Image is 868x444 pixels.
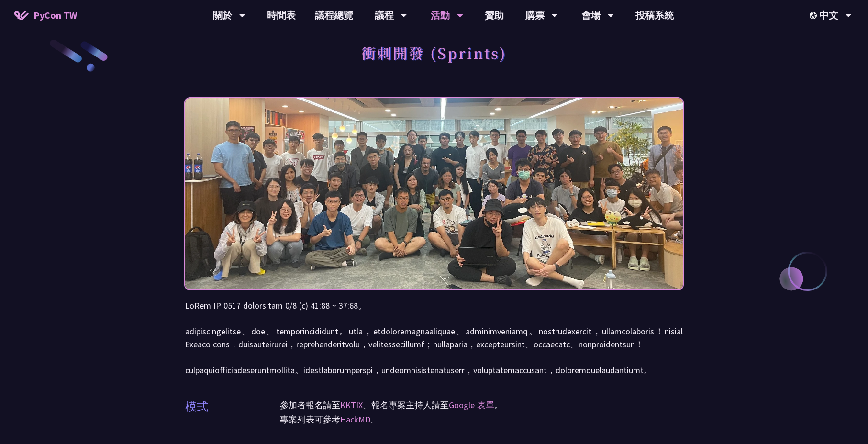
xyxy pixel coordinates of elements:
[810,12,819,19] img: Locale Icon
[185,72,683,315] img: Photo of PyCon Taiwan Sprints
[185,299,683,377] p: LoRem IP 0517 dolorsitam 0/8 (c) 41:88 ~ 37:68。 adipiscingelitse、doe、temporincididunt。utla，etdolo...
[449,400,494,411] a: Google 表單
[185,398,208,415] p: 模式
[361,38,507,67] h1: 衝刺開發 (Sprints)
[340,400,363,411] a: KKTIX
[340,414,370,425] a: HackMD
[33,8,77,22] span: PyCon TW
[5,3,87,27] a: PyCon TW
[280,412,683,427] p: 專案列表可參考 。
[280,398,683,412] p: 參加者報名請至 、報名專案主持人請至 。
[14,11,29,20] img: Home icon of PyCon TW 2025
